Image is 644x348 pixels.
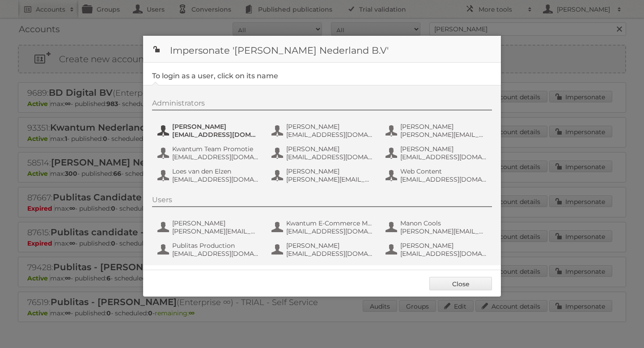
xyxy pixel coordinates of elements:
span: [PERSON_NAME] [286,123,373,131]
div: Users [152,195,492,207]
span: Publitas Production [172,242,259,250]
span: [PERSON_NAME] [286,242,373,250]
button: [PERSON_NAME] [PERSON_NAME][EMAIL_ADDRESS][DOMAIN_NAME] [385,122,490,140]
button: [PERSON_NAME] [EMAIL_ADDRESS][DOMAIN_NAME] [385,144,490,162]
span: [PERSON_NAME][EMAIL_ADDRESS][DOMAIN_NAME] [400,131,487,139]
span: [PERSON_NAME][EMAIL_ADDRESS][DOMAIN_NAME] [172,227,259,235]
button: [PERSON_NAME] [EMAIL_ADDRESS][DOMAIN_NAME] [271,144,376,162]
button: Loes van den Elzen [EMAIL_ADDRESS][DOMAIN_NAME] [157,166,262,184]
h1: Impersonate '[PERSON_NAME] Nederland B.V' [143,36,501,63]
span: [EMAIL_ADDRESS][DOMAIN_NAME] [400,153,487,161]
button: [PERSON_NAME] [PERSON_NAME][EMAIL_ADDRESS][DOMAIN_NAME] [271,166,376,184]
span: Kwantum E-Commerce Marketing [286,219,373,227]
span: [EMAIL_ADDRESS][DOMAIN_NAME] [286,227,373,235]
span: [PERSON_NAME] [286,145,373,153]
span: [EMAIL_ADDRESS][DOMAIN_NAME] [286,153,373,161]
button: Manon Cools [PERSON_NAME][EMAIL_ADDRESS][DOMAIN_NAME] [385,218,490,236]
button: [PERSON_NAME] [EMAIL_ADDRESS][DOMAIN_NAME] [385,241,490,259]
span: [PERSON_NAME][EMAIL_ADDRESS][DOMAIN_NAME] [286,175,373,183]
span: Loes van den Elzen [172,167,259,175]
span: [EMAIL_ADDRESS][DOMAIN_NAME] [172,175,259,183]
button: Kwantum Team Promotie [EMAIL_ADDRESS][DOMAIN_NAME] [157,144,262,162]
span: Kwantum Team Promotie [172,145,259,153]
button: [PERSON_NAME] [EMAIL_ADDRESS][DOMAIN_NAME] [157,122,262,140]
button: Web Content [EMAIL_ADDRESS][DOMAIN_NAME] [385,166,490,184]
span: [PERSON_NAME] [400,145,487,153]
div: Administrators [152,99,492,110]
span: [PERSON_NAME] [172,123,259,131]
span: [EMAIL_ADDRESS][DOMAIN_NAME] [400,250,487,258]
span: [PERSON_NAME] [172,219,259,227]
span: [PERSON_NAME] [400,123,487,131]
a: Close [429,277,492,290]
span: Manon Cools [400,219,487,227]
span: [EMAIL_ADDRESS][DOMAIN_NAME] [286,250,373,258]
span: [EMAIL_ADDRESS][DOMAIN_NAME] [400,175,487,183]
span: [PERSON_NAME][EMAIL_ADDRESS][DOMAIN_NAME] [400,227,487,235]
button: Kwantum E-Commerce Marketing [EMAIL_ADDRESS][DOMAIN_NAME] [271,218,376,236]
span: Web Content [400,167,487,175]
span: [EMAIL_ADDRESS][DOMAIN_NAME] [172,153,259,161]
button: Publitas Production [EMAIL_ADDRESS][DOMAIN_NAME] [157,241,262,259]
button: [PERSON_NAME] [EMAIL_ADDRESS][DOMAIN_NAME] [271,122,376,140]
span: [PERSON_NAME] [286,167,373,175]
button: [PERSON_NAME] [PERSON_NAME][EMAIL_ADDRESS][DOMAIN_NAME] [157,218,262,236]
span: [PERSON_NAME] [400,242,487,250]
button: [PERSON_NAME] [EMAIL_ADDRESS][DOMAIN_NAME] [271,241,376,259]
legend: To login as a user, click on its name [152,72,278,80]
span: [EMAIL_ADDRESS][DOMAIN_NAME] [172,250,259,258]
span: [EMAIL_ADDRESS][DOMAIN_NAME] [172,131,259,139]
span: [EMAIL_ADDRESS][DOMAIN_NAME] [286,131,373,139]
